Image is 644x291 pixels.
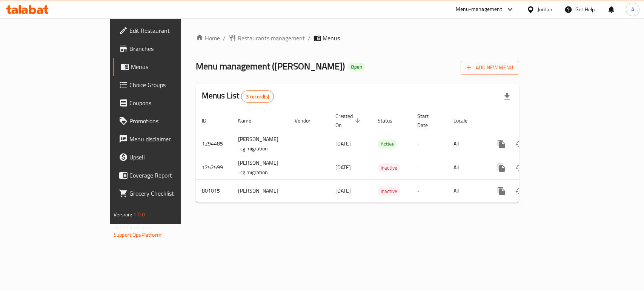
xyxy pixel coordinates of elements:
a: Support.OpsPlatform [114,230,161,240]
span: Inactive [378,187,400,196]
td: [PERSON_NAME] -cg migration [232,156,289,179]
span: A [631,5,634,14]
span: Locale [453,116,477,125]
button: Change Status [510,159,529,177]
span: Restaurants management [238,34,305,43]
span: Get support on: [114,222,148,232]
span: ID [202,116,216,125]
span: Coverage Report [129,171,211,180]
h2: Menus List [202,90,274,103]
span: 3 record(s) [241,93,274,100]
a: Promotions [113,112,217,130]
span: Edit Restaurant [129,26,211,35]
span: Version: [114,210,132,219]
span: 1.0.0 [133,210,145,219]
li: / [223,34,226,43]
div: Open [348,63,365,72]
nav: breadcrumb [196,34,519,43]
a: Grocery Checklist [113,184,217,202]
a: Branches [113,40,217,58]
span: Vendor [295,116,320,125]
span: Inactive [378,164,400,172]
span: Grocery Checklist [129,189,211,198]
button: Add New Menu [461,61,519,75]
span: [DATE] [335,139,351,149]
span: Menus [131,62,211,71]
div: Jordan [538,5,552,14]
span: Start Date [417,112,438,130]
span: Name [238,116,261,125]
td: [PERSON_NAME] -cg migration [232,132,289,156]
span: Coupons [129,98,211,107]
a: Edit Restaurant [113,21,217,40]
span: Menus [323,34,340,43]
a: Restaurants management [229,34,305,43]
li: / [308,34,310,43]
span: Choice Groups [129,80,211,89]
span: Open [348,64,365,70]
div: Inactive [378,187,400,196]
span: Upsell [129,153,211,162]
span: Menu management ( [PERSON_NAME] ) [196,58,345,75]
span: Status [378,116,402,125]
td: [PERSON_NAME] [232,179,289,202]
div: Export file [498,87,516,106]
td: - [411,179,447,202]
button: Change Status [510,182,529,200]
div: Total records count [241,90,274,103]
span: Promotions [129,116,211,126]
td: - [411,132,447,156]
span: [DATE] [335,162,351,172]
button: more [492,182,510,200]
td: All [447,156,486,179]
a: Menus [113,58,217,76]
div: Menu-management [456,5,502,14]
table: enhanced table [196,109,571,203]
span: Active [378,140,397,149]
div: Active [378,139,397,149]
span: Created On [335,112,363,130]
a: Upsell [113,148,217,166]
a: Menu disclaimer [113,130,217,148]
td: All [447,132,486,156]
th: Actions [486,109,571,132]
button: Change Status [510,135,529,153]
td: All [447,179,486,202]
a: Coupons [113,94,217,112]
span: Add New Menu [467,63,513,72]
span: Branches [129,44,211,53]
span: [DATE] [335,186,351,196]
button: more [492,135,510,153]
td: - [411,156,447,179]
a: Coverage Report [113,166,217,184]
a: Choice Groups [113,76,217,94]
span: Menu disclaimer [129,135,211,144]
button: more [492,159,510,177]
